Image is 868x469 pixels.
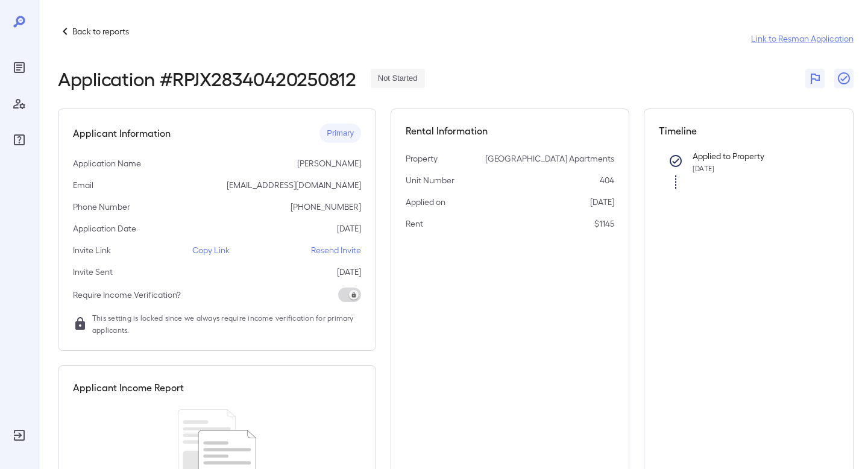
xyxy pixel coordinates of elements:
button: Flag Report [805,69,825,88]
p: Application Name [73,157,141,169]
div: FAQ [10,130,29,150]
p: [DATE] [590,196,614,208]
p: $1145 [594,218,614,230]
p: Unit Number [406,174,454,186]
p: Resend Invite [311,244,361,256]
span: Not Started [371,73,425,84]
p: Application Date [73,222,136,234]
p: [GEOGRAPHIC_DATA] Apartments [485,153,614,165]
span: This setting is locked since we always require income verification for primary applicants. [92,312,361,336]
h2: Application # RPJX28340420250812 [58,68,356,89]
button: Close Report [834,69,854,88]
div: Reports [10,58,29,77]
h5: Timeline [659,124,838,138]
div: Manage Users [10,94,29,113]
p: Applied to Property [693,150,819,162]
p: Property [406,153,438,165]
p: [PERSON_NAME] [297,157,361,169]
a: Link to Resman Application [751,33,854,45]
p: Copy Link [192,244,230,256]
h5: Applicant Information [73,126,171,140]
p: Rent [406,218,423,230]
span: Primary [319,128,361,139]
p: Require Income Verification? [73,289,181,301]
p: Applied on [406,196,445,208]
span: [DATE] [693,164,714,172]
p: [EMAIL_ADDRESS][DOMAIN_NAME] [227,179,361,191]
h5: Applicant Income Report [73,380,184,395]
p: [DATE] [337,222,361,234]
p: [DATE] [337,266,361,278]
p: Email [73,179,93,191]
h5: Rental Information [406,124,614,138]
div: Log Out [10,426,29,445]
p: [PHONE_NUMBER] [291,201,361,213]
p: 404 [600,174,614,186]
p: Invite Link [73,244,111,256]
p: Invite Sent [73,266,113,278]
p: Phone Number [73,201,130,213]
p: Back to reports [72,25,129,37]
